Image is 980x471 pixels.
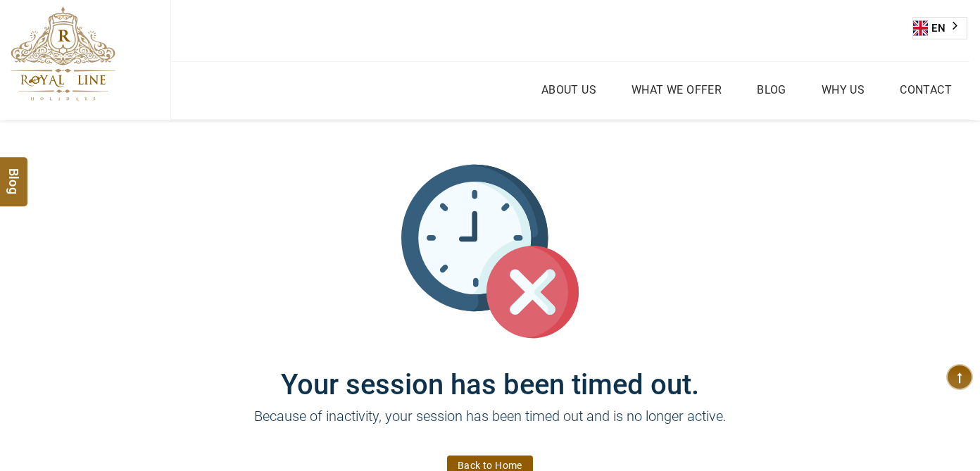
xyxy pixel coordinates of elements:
span: Blog [5,168,23,180]
div: Language [912,17,967,39]
p: Because of inactivity, your session has been timed out and is no longer active. [68,406,912,448]
a: Blog [753,80,790,100]
h1: Your session has been timed out. [68,340,912,401]
a: About Us [538,80,600,100]
img: The Royal Line Holidays [11,6,115,101]
aside: Language selected: English [912,17,967,39]
a: What we Offer [628,80,725,100]
a: EN [913,18,967,39]
img: session_time_out.svg [401,163,579,340]
a: Why Us [818,80,868,100]
a: Contact [896,80,955,100]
